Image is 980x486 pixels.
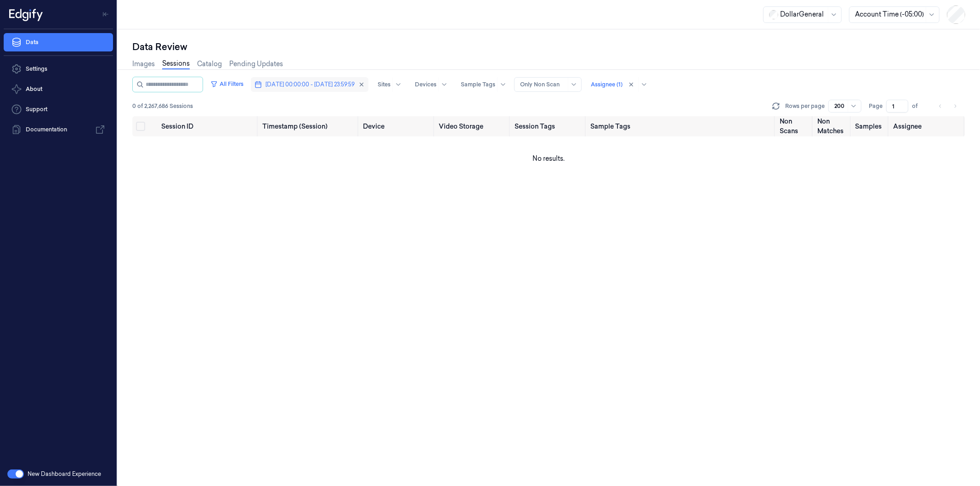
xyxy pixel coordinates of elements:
th: Video Storage [435,116,511,136]
a: Sessions [162,59,190,69]
a: Catalog [197,59,222,69]
th: Non Matches [814,116,851,136]
button: [DATE] 00:00:00 - [DATE] 23:59:59 [251,77,368,92]
nav: pagination [934,100,962,113]
th: Session ID [158,116,259,136]
a: Support [4,100,113,119]
th: Non Scans [776,116,814,136]
span: [DATE] 00:00:00 - [DATE] 23:59:59 [266,80,355,89]
a: Data [4,33,113,51]
button: About [4,80,113,98]
button: Toggle Navigation [98,7,113,22]
th: Device [359,116,435,136]
td: No results. [132,136,965,181]
span: of [912,102,927,110]
a: Images [132,59,155,69]
th: Assignee [889,116,965,136]
div: Data Review [132,40,965,53]
button: All Filters [207,77,247,91]
th: Session Tags [511,116,587,136]
a: Documentation [4,120,113,139]
a: Settings [4,60,113,78]
th: Timestamp (Session) [259,116,360,136]
th: Sample Tags [587,116,776,136]
th: Samples [852,116,889,136]
span: Page [869,102,883,110]
span: 0 of 2,267,686 Sessions [132,102,193,110]
a: Pending Updates [229,59,283,69]
p: Rows per page [785,102,825,110]
button: Select all [136,122,145,131]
